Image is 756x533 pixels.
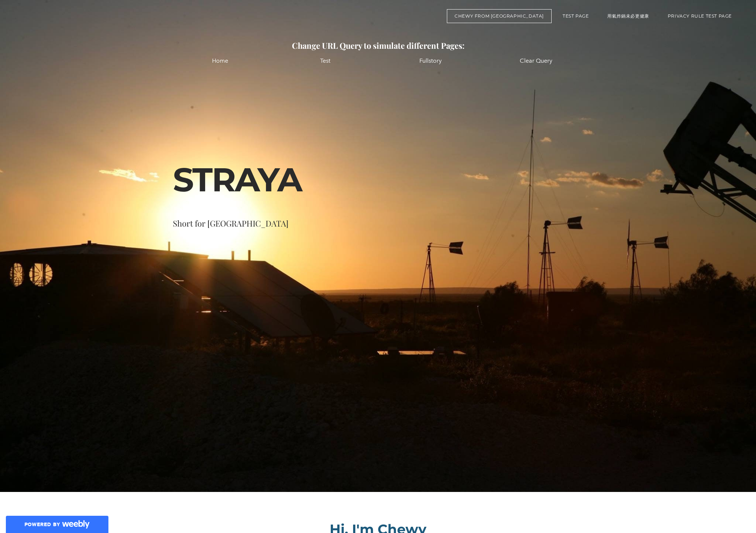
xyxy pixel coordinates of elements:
font: Short for [GEOGRAPHIC_DATA] [173,218,289,229]
a: Powered by [4,510,110,533]
a: 用氣炸鍋未必更健康 [600,9,656,23]
a: Clear Query [520,57,552,64]
a: Test [320,57,330,64]
a: Test Page [555,9,596,23]
a: Home [212,57,228,64]
font: STRAYA [173,159,301,200]
strong: Change URL Query to simulate different Pages: [292,40,464,51]
a: Fullstory [419,57,442,64]
a: Chewy from [GEOGRAPHIC_DATA] [447,9,552,23]
a: Privacy rule test page [660,9,740,23]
